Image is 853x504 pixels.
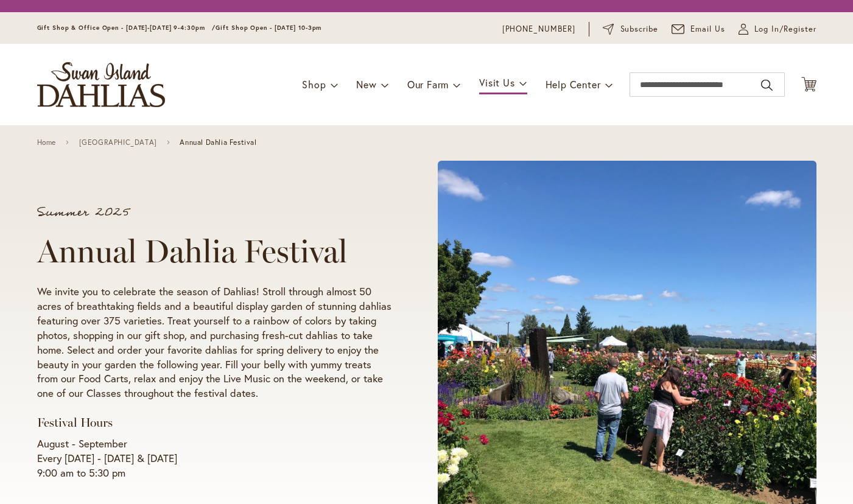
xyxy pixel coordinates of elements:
[620,23,659,35] span: Subscribe
[754,23,816,35] span: Log In/Register
[302,78,326,91] span: Shop
[37,24,216,32] span: Gift Shop & Office Open - [DATE]-[DATE] 9-4:30pm /
[672,23,725,35] a: Email Us
[603,23,658,35] a: Subscribe
[739,23,816,35] a: Log In/Register
[407,78,449,91] span: Our Farm
[37,436,391,480] p: August - September Every [DATE] - [DATE] & [DATE] 9:00 am to 5:30 pm
[37,138,56,147] a: Home
[37,62,165,107] a: store logo
[356,78,376,91] span: New
[690,23,725,35] span: Email Us
[216,24,321,32] span: Gift Shop Open - [DATE] 10-3pm
[546,78,601,91] span: Help Center
[37,233,391,270] h1: Annual Dahlia Festival
[479,76,514,89] span: Visit Us
[79,138,157,147] a: [GEOGRAPHIC_DATA]
[37,284,391,401] p: We invite you to celebrate the season of Dahlias! Stroll through almost 50 acres of breathtaking ...
[37,415,391,430] h3: Festival Hours
[502,23,576,35] a: [PHONE_NUMBER]
[37,206,391,219] p: Summer 2025
[761,75,772,95] button: Search
[180,138,256,147] span: Annual Dahlia Festival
